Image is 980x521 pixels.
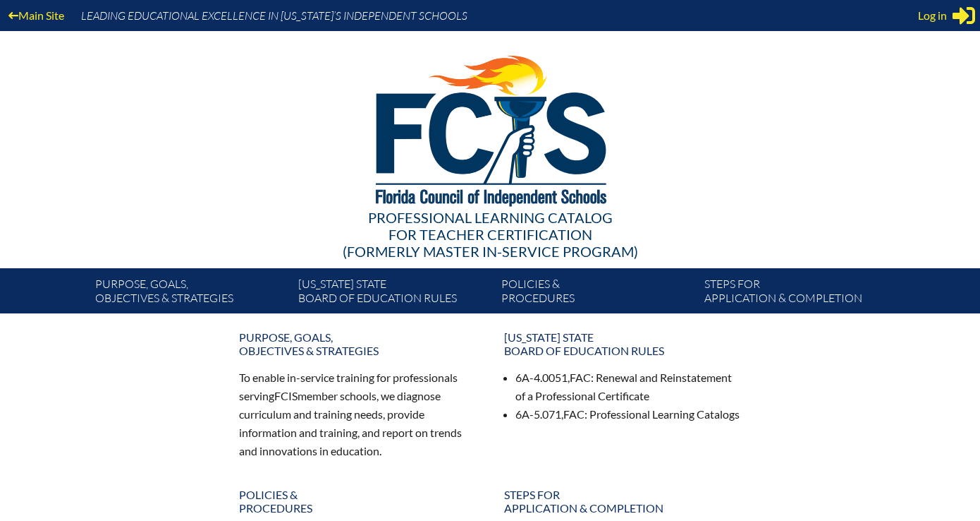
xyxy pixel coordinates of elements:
span: for Teacher Certification [388,226,592,243]
li: 6A-4.0051, : Renewal and Reinstatement of a Professional Certificate [515,369,741,405]
a: [US_STATE] StateBoard of Education rules [293,274,496,313]
span: FCIS [274,389,298,402]
a: Steps forapplication & completion [496,482,749,520]
a: Policies &Procedures [231,482,484,520]
div: Professional Learning Catalog (formerly Master In-service Program) [84,209,896,260]
span: Log in [918,7,947,24]
p: To enable in-service training for professionals serving member schools, we diagnose curriculum an... [239,369,476,460]
li: 6A-5.071, : Professional Learning Catalogs [515,405,741,424]
a: [US_STATE] StateBoard of Education rules [496,325,749,363]
a: Policies &Procedures [496,274,699,313]
svg: Sign in or register [953,4,975,27]
span: FAC [570,371,591,384]
a: Main Site [3,6,70,25]
a: Steps forapplication & completion [699,274,902,313]
a: Purpose, goals,objectives & strategies [231,325,484,363]
span: FAC [563,407,584,421]
img: FCISlogo221.eps [345,31,636,224]
a: Purpose, goals,objectives & strategies [90,274,293,313]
